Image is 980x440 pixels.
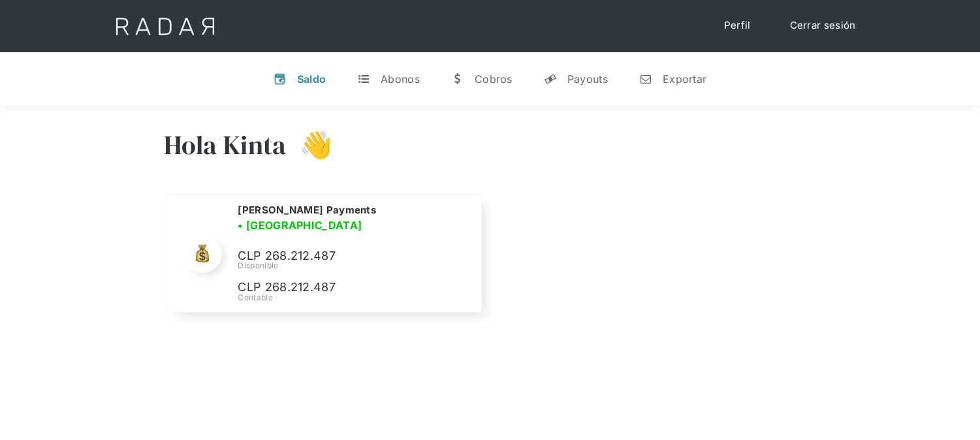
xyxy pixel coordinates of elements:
[238,204,376,217] h2: [PERSON_NAME] Payments
[238,247,434,266] p: CLP 268.212.487
[663,72,706,86] div: Exportar
[164,129,287,161] h3: Hola Kinta
[451,72,464,86] div: w
[357,72,370,86] div: t
[287,129,332,161] h3: 👋
[544,72,557,86] div: y
[238,292,465,304] div: Contable
[475,72,513,86] div: Cobros
[639,72,652,86] div: n
[777,13,869,39] a: Cerrar sesión
[238,217,362,233] h3: • [GEOGRAPHIC_DATA]
[381,72,420,86] div: Abonos
[238,260,465,272] div: Disponible
[297,72,326,86] div: Saldo
[711,13,764,39] a: Perfil
[567,72,608,86] div: Payouts
[274,72,287,86] div: v
[238,278,434,297] p: CLP 268.212.487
